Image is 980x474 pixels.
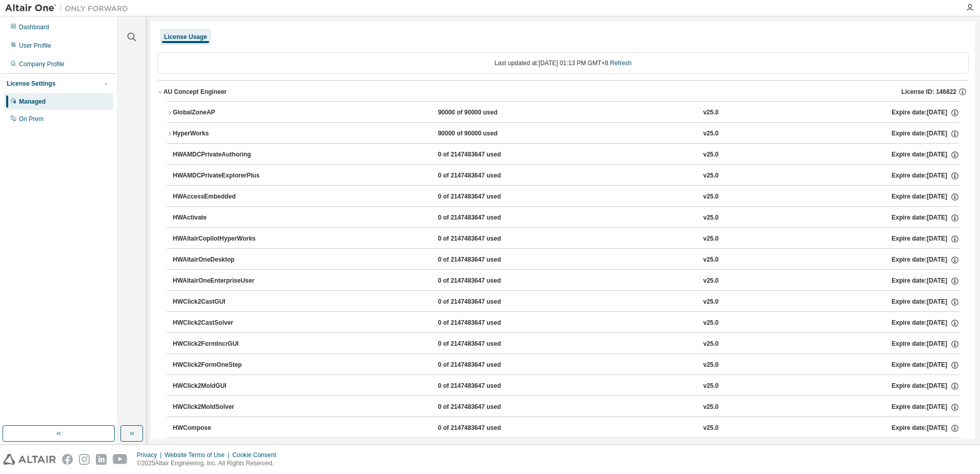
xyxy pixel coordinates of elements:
[891,361,959,370] div: Expire date: [DATE]
[438,108,530,117] div: 90000 of 90000 used
[703,255,719,265] div: v25.0
[173,171,265,181] div: HWAMDCPrivateExplorerPlus
[173,192,265,202] div: HWAccessEmbedded
[891,255,959,265] div: Expire date: [DATE]
[173,186,959,208] button: HWAccessEmbedded0 of 2147483647 usedv25.0Expire date:[DATE]
[173,249,959,271] button: HWAltairOneDesktop0 of 2147483647 usedv25.0Expire date:[DATE]
[703,234,719,244] div: v25.0
[113,454,128,465] img: youtube.svg
[891,382,959,391] div: Expire date: [DATE]
[438,171,530,181] div: 0 of 2147483647 used
[703,424,719,433] div: v25.0
[703,361,719,370] div: v25.0
[173,228,959,250] button: HWAltairCopilotHyperWorks0 of 2147483647 usedv25.0Expire date:[DATE]
[164,88,227,96] div: AU Concept Engineer
[173,424,265,433] div: HWCompose
[173,213,265,223] div: HWActivate
[173,298,265,307] div: HWClick2CastGUI
[703,298,719,307] div: v25.0
[703,171,719,181] div: v25.0
[173,417,959,440] button: HWCompose0 of 2147483647 usedv25.0Expire date:[DATE]
[173,312,959,334] button: HWClick2CastSolver0 of 2147483647 usedv25.0Expire date:[DATE]
[164,33,207,41] div: License Usage
[173,144,959,166] button: HWAMDCPrivateAuthoring0 of 2147483647 usedv25.0Expire date:[DATE]
[173,291,959,313] button: HWClick2CastGUI0 of 2147483647 usedv25.0Expire date:[DATE]
[703,108,719,117] div: v25.0
[891,192,959,202] div: Expire date: [DATE]
[703,403,719,412] div: v25.0
[438,424,530,433] div: 0 of 2147483647 used
[438,340,530,349] div: 0 of 2147483647 used
[703,319,719,328] div: v25.0
[173,396,959,419] button: HWClick2MoldSolver0 of 2147483647 usedv25.0Expire date:[DATE]
[891,340,959,349] div: Expire date: [DATE]
[173,108,265,117] div: GlobalZoneAP
[157,81,969,103] button: AU Concept EngineerLicense ID: 146822
[62,454,73,465] img: facebook.svg
[438,298,530,307] div: 0 of 2147483647 used
[7,80,55,88] div: License Settings
[438,129,530,139] div: 90000 of 90000 used
[19,60,65,68] div: Company Profile
[891,171,959,181] div: Expire date: [DATE]
[137,451,165,459] div: Privacy
[891,213,959,223] div: Expire date: [DATE]
[438,192,530,202] div: 0 of 2147483647 used
[19,42,51,50] div: User Profile
[173,165,959,187] button: HWAMDCPrivateExplorerPlus0 of 2147483647 usedv25.0Expire date:[DATE]
[173,270,959,292] button: HWAltairOneEnterpriseUser0 of 2147483647 usedv25.0Expire date:[DATE]
[703,192,719,202] div: v25.0
[173,319,265,328] div: HWClick2CastSolver
[891,129,959,139] div: Expire date: [DATE]
[891,424,959,433] div: Expire date: [DATE]
[891,403,959,412] div: Expire date: [DATE]
[891,108,959,117] div: Expire date: [DATE]
[891,150,959,160] div: Expire date: [DATE]
[703,150,719,160] div: v25.0
[173,375,959,398] button: HWClick2MoldGUI0 of 2147483647 usedv25.0Expire date:[DATE]
[5,3,133,13] img: Altair One
[173,382,265,391] div: HWClick2MoldGUI
[167,102,959,124] button: GlobalZoneAP90000 of 90000 usedv25.0Expire date:[DATE]
[173,207,959,229] button: HWActivate0 of 2147483647 usedv25.0Expire date:[DATE]
[19,97,46,106] div: Managed
[157,52,969,74] div: Last updated at: [DATE] 01:13 PM GMT+8
[902,88,956,96] span: License ID: 146822
[438,403,530,412] div: 0 of 2147483647 used
[19,115,44,123] div: On Prem
[165,451,232,459] div: Website Terms of Use
[173,333,959,355] button: HWClick2FormIncrGUI0 of 2147483647 usedv25.0Expire date:[DATE]
[703,382,719,391] div: v25.0
[19,23,49,31] div: Dashboard
[173,129,265,139] div: HyperWorks
[610,60,631,67] a: Refresh
[173,255,265,265] div: HWAltairOneDesktop
[173,361,265,370] div: HWClick2FormOneStep
[79,454,90,465] img: instagram.svg
[703,213,719,223] div: v25.0
[703,276,719,286] div: v25.0
[173,403,265,412] div: HWClick2MoldSolver
[96,454,107,465] img: linkedin.svg
[3,454,56,465] img: altair_logo.svg
[438,150,530,160] div: 0 of 2147483647 used
[438,213,530,223] div: 0 of 2147483647 used
[438,255,530,265] div: 0 of 2147483647 used
[438,276,530,286] div: 0 of 2147483647 used
[232,451,282,459] div: Cookie Consent
[173,354,959,377] button: HWClick2FormOneStep0 of 2147483647 usedv25.0Expire date:[DATE]
[167,123,959,145] button: HyperWorks90000 of 90000 usedv25.0Expire date:[DATE]
[891,319,959,328] div: Expire date: [DATE]
[891,234,959,244] div: Expire date: [DATE]
[137,459,282,468] p: © 2025 Altair Engineering, Inc. All Rights Reserved.
[703,129,719,139] div: v25.0
[438,319,530,328] div: 0 of 2147483647 used
[891,298,959,307] div: Expire date: [DATE]
[173,276,265,286] div: HWAltairOneEnterpriseUser
[173,340,265,349] div: HWClick2FormIncrGUI
[703,340,719,349] div: v25.0
[438,234,530,244] div: 0 of 2147483647 used
[438,382,530,391] div: 0 of 2147483647 used
[438,361,530,370] div: 0 of 2147483647 used
[173,150,265,160] div: HWAMDCPrivateAuthoring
